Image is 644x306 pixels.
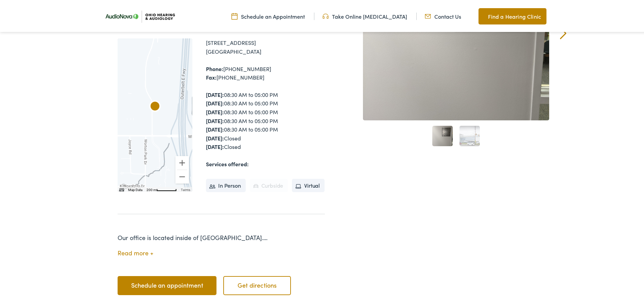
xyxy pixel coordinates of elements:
[206,141,224,149] strong: [DATE]:
[323,11,407,19] a: Take Online [MEDICAL_DATA]
[119,182,142,190] a: Open this area in Google Maps (opens a new window)
[118,275,216,294] a: Schedule an appointment
[206,159,249,166] strong: Services offered:
[118,232,325,241] div: Our office is located inside of [GEOGRAPHIC_DATA]....
[128,186,142,191] button: Map Data
[432,124,453,145] a: 1
[206,89,224,97] strong: [DATE]:
[144,186,179,190] button: Map Scale: 200 m per 56 pixels
[231,11,305,19] a: Schedule an Appointment
[119,186,124,191] button: Keyboard shortcuts
[118,248,153,255] button: Read more
[323,11,329,19] img: Headphones icone to schedule online hearing test in Cincinnati, OH
[478,7,546,23] a: Find a Hearing Clinic
[560,26,567,38] a: Next
[231,11,238,19] img: Calendar Icon to schedule a hearing appointment in Cincinnati, OH
[250,177,288,191] li: Curbside
[181,187,190,190] a: Terms (opens in new tab)
[459,124,480,145] a: 2
[206,98,224,105] strong: [DATE]:
[206,177,246,191] li: In Person
[425,11,461,19] a: Contact Us
[425,11,431,19] img: Mail icon representing email contact with Ohio Hearing in Cincinnati, OH
[206,63,325,81] div: [PHONE_NUMBER] [PHONE_NUMBER]
[206,89,325,150] div: 08:30 AM to 05:00 PM 08:30 AM to 05:00 PM 08:30 AM to 05:00 PM 08:30 AM to 05:00 PM 08:30 AM to 0...
[206,37,325,54] div: [STREET_ADDRESS] [GEOGRAPHIC_DATA]
[292,177,325,191] li: Virtual
[144,95,166,117] div: Ohio Hearing &#038; Audiology by AudioNova
[206,64,223,71] strong: Phone:
[206,124,224,132] strong: [DATE]:
[206,133,224,140] strong: [DATE]:
[478,11,485,19] img: Map pin icon to find Ohio Hearing & Audiology in Cincinnati, OH
[206,107,224,114] strong: [DATE]:
[223,275,291,294] a: Get directions
[206,116,224,123] strong: [DATE]:
[175,155,189,168] button: Zoom in
[146,187,156,190] span: 200 m
[175,169,189,182] button: Zoom out
[119,182,142,190] img: Google
[206,72,216,80] strong: Fax:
